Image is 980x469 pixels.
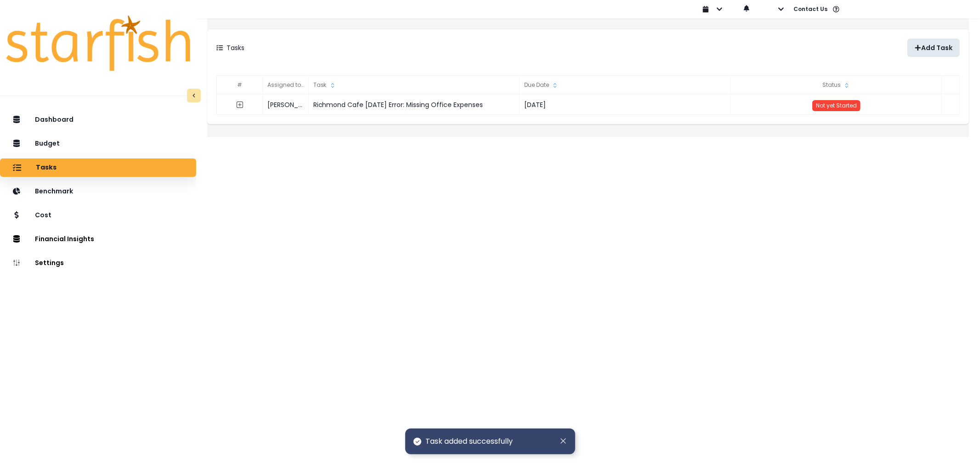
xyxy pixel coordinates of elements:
svg: sort [329,82,336,89]
p: Benchmark [35,187,73,195]
svg: sort [551,82,559,89]
div: # [217,76,263,94]
div: Status [731,76,942,94]
svg: sort [303,82,311,89]
div: Task [309,76,520,94]
button: Add Task [907,39,960,57]
span: Task added successfully [426,436,513,447]
p: Budget [35,140,60,147]
div: [DATE] [520,94,731,115]
p: Tasks [227,43,244,53]
p: Add Task [921,44,952,52]
div: Due Date [520,76,731,94]
button: expand outline [232,96,248,113]
button: Dismiss [559,436,568,446]
div: Assigned to [263,76,309,94]
p: Dashboard [35,116,74,124]
span: Not yet Started [816,102,857,109]
div: Richmond Cafe [DATE] Error: Missing Office Expenses [309,94,520,115]
p: Cost [35,211,51,219]
svg: sort [843,82,850,89]
svg: expand outline [236,101,244,108]
p: Tasks [36,164,57,172]
div: [PERSON_NAME] [263,94,309,115]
